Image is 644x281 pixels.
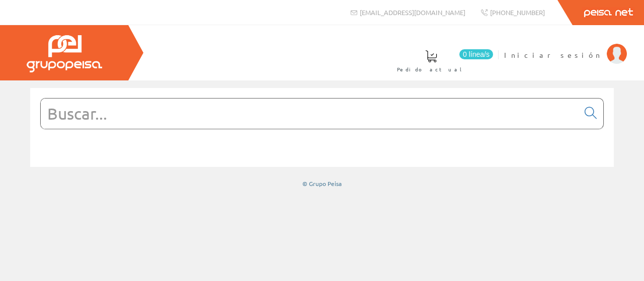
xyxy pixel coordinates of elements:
span: Pedido actual [397,64,465,74]
div: © Grupo Peisa [30,179,614,188]
span: 0 línea/s [459,49,493,59]
span: [PHONE_NUMBER] [490,8,545,17]
span: Iniciar sesión [504,50,602,60]
img: Grupo Peisa [27,35,102,72]
span: [EMAIL_ADDRESS][DOMAIN_NAME] [360,8,465,17]
input: Buscar... [41,99,579,129]
a: Iniciar sesión [504,42,627,51]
